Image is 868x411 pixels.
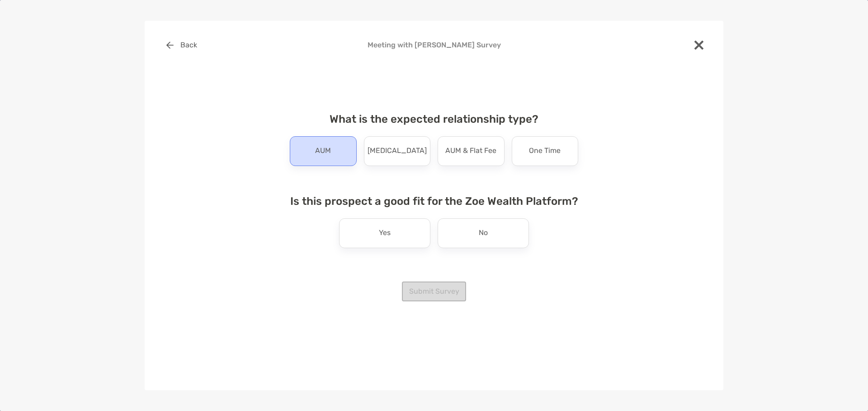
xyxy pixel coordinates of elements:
[283,113,585,125] h4: What is the expected relationship type?
[379,226,391,240] p: Yes
[479,226,488,240] p: No
[368,144,427,158] p: [MEDICAL_DATA]
[445,144,496,158] p: AUM & Flat Fee
[529,144,561,158] p: One Time
[159,41,709,49] h4: Meeting with [PERSON_NAME] Survey
[315,144,331,158] p: AUM
[694,41,703,50] img: close modal
[283,195,585,208] h4: Is this prospect a good fit for the Zoe Wealth Platform?
[166,42,174,49] img: button icon
[159,35,204,55] button: Back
